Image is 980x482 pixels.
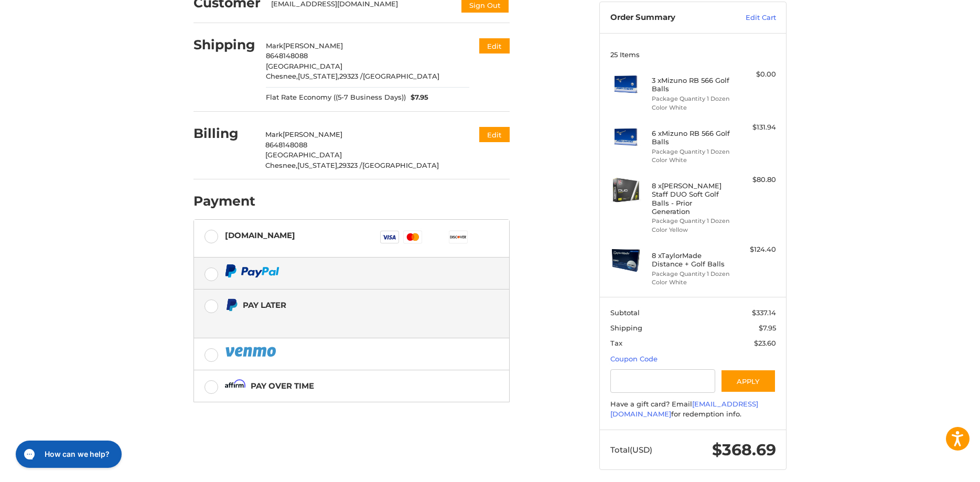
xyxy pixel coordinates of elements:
[265,151,342,159] span: [GEOGRAPHIC_DATA]
[723,13,776,23] a: Edit Cart
[225,298,238,312] img: Pay Later icon
[283,41,343,50] span: [PERSON_NAME]
[712,440,776,459] span: $368.69
[610,13,723,23] h3: Order Summary
[610,355,658,363] a: Coupon Code
[266,72,298,80] span: Chesnee,
[652,270,732,279] li: Package Quantity 1 Dozen
[265,161,297,169] span: Chesnee,
[479,127,510,142] button: Edit
[339,161,362,169] span: 29323 /
[720,369,776,393] button: Apply
[265,130,283,138] span: Mark
[652,156,732,165] li: Color White
[735,175,776,185] div: $80.80
[652,103,732,112] li: Color White
[266,62,342,70] span: [GEOGRAPHIC_DATA]
[362,161,439,169] span: [GEOGRAPHIC_DATA]
[10,437,125,472] iframe: Gorgias live chat messenger
[283,130,342,138] span: [PERSON_NAME]
[610,339,622,347] span: Tax
[610,308,640,317] span: Subtotal
[652,217,732,226] li: Package Quantity 1 Dozen
[297,161,339,169] span: [US_STATE],
[759,324,776,332] span: $7.95
[735,122,776,133] div: $131.94
[610,50,776,59] h3: 25 Items
[193,37,255,53] h2: Shipping
[652,251,732,269] h4: 8 x TaylorMade Distance + Golf Balls
[363,72,439,80] span: [GEOGRAPHIC_DATA]
[610,324,642,332] span: Shipping
[610,369,716,393] input: Gift Certificate or Coupon Code
[225,227,295,244] div: [DOMAIN_NAME]
[752,308,776,317] span: $337.14
[652,278,732,287] li: Color White
[266,92,406,103] span: Flat Rate Economy ((5-7 Business Days))
[652,181,732,216] h4: 8 x [PERSON_NAME] Staff DUO Soft Golf Balls - Prior Generation
[193,415,510,444] iframe: PayPal-paypal
[406,92,429,103] span: $7.95
[754,339,776,347] span: $23.60
[652,129,732,146] h4: 6 x Mizuno RB 566 Golf Balls
[265,141,307,149] span: 8648148088
[266,41,283,50] span: Mark
[225,379,246,392] img: Affirm icon
[652,94,732,103] li: Package Quantity 1 Dozen
[243,296,444,314] div: Pay Later
[652,147,732,156] li: Package Quantity 1 Dozen
[251,377,314,394] div: Pay over time
[610,445,652,455] span: Total (USD)
[652,76,732,93] h4: 3 x Mizuno RB 566 Golf Balls
[735,69,776,80] div: $0.00
[193,193,255,209] h2: Payment
[339,72,363,80] span: 29323 /
[225,264,279,277] img: PayPal icon
[610,399,776,420] div: Have a gift card? Email for redemption info.
[225,345,278,358] img: PayPal icon
[225,316,444,325] iframe: PayPal Message 1
[193,125,255,142] h2: Billing
[479,38,510,53] button: Edit
[298,72,339,80] span: [US_STATE],
[652,226,732,234] li: Color Yellow
[735,244,776,255] div: $124.40
[266,51,308,60] span: 8648148088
